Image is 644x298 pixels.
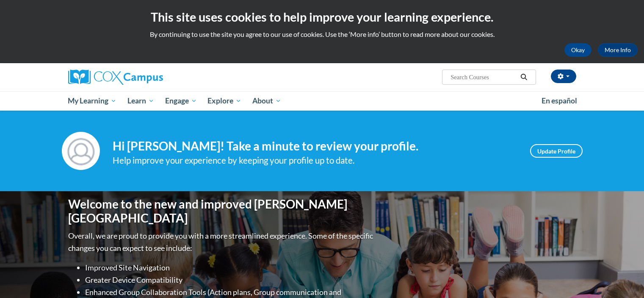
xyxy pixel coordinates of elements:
a: Explore [202,91,247,111]
span: En español [542,96,577,105]
span: Explore [207,96,241,106]
input: Search Courses [450,72,517,82]
button: Okay [564,43,591,57]
a: Update Profile [530,144,583,158]
button: Account Settings [551,70,576,83]
h4: Hi [PERSON_NAME]! Take a minute to review your profile. [113,139,517,153]
p: Overall, we are proud to provide you with a more streamlined experience. Some of the specific cha... [68,230,375,254]
button: Search [517,72,530,82]
a: Cox Campus [68,70,229,85]
a: About [247,91,287,111]
span: About [252,96,281,106]
p: By continuing to use the site you agree to our use of cookies. Use the ‘More info’ button to read... [6,30,638,39]
h2: This site uses cookies to help improve your learning experience. [6,8,638,25]
span: My Learning [68,96,116,106]
a: More Info [598,43,638,57]
a: En español [536,92,583,110]
a: My Learning [63,91,122,111]
li: Greater Device Compatibility [85,274,375,286]
span: Engage [165,96,197,106]
a: Engage [160,91,202,111]
iframe: Button to launch messaging window [610,264,637,291]
div: Help improve your experience by keeping your profile up to date. [113,153,517,167]
div: Main menu [55,91,589,111]
img: Profile Image [62,132,100,170]
li: Improved Site Navigation [85,262,375,274]
h1: Welcome to the new and improved [PERSON_NAME][GEOGRAPHIC_DATA] [68,197,375,226]
img: Cox Campus [68,70,163,85]
span: Learn [127,96,154,106]
a: Learn [122,91,160,111]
